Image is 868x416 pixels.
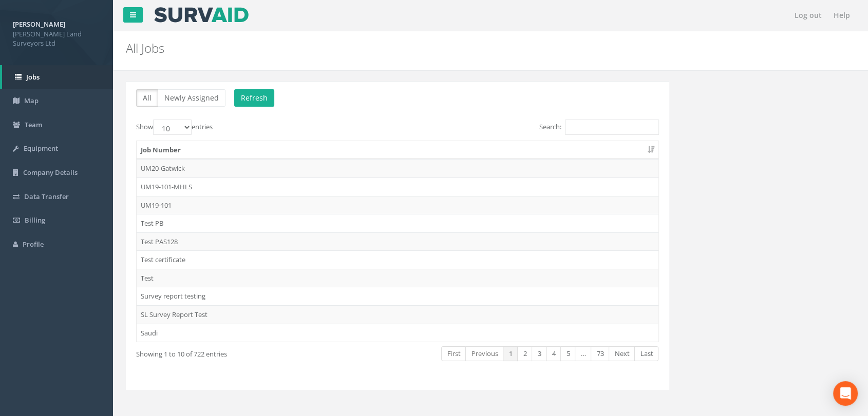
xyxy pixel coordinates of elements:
[465,346,503,361] a: Previous
[546,346,561,361] a: 4
[13,17,100,48] a: [PERSON_NAME] [PERSON_NAME] Land Surveyors Ltd
[137,196,658,214] td: UM19-101
[24,144,58,153] span: Equipment
[137,324,658,342] td: Saudi
[136,345,345,359] div: Showing 1 to 10 of 722 entries
[24,96,39,105] span: Map
[234,89,274,107] button: Refresh
[126,42,731,55] h2: All Jobs
[25,215,45,225] span: Billing
[153,120,192,135] select: Showentries
[136,89,158,107] button: All
[26,72,40,82] span: Jobs
[575,346,591,361] a: …
[137,305,658,324] td: SL Survey Report Test
[539,120,659,135] label: Search:
[23,240,44,249] span: Profile
[137,141,658,160] th: Job Number: activate to sort column ascending
[136,120,213,135] label: Show entries
[137,269,658,287] td: Test
[517,346,532,361] a: 2
[532,346,546,361] a: 3
[441,346,466,361] a: First
[137,159,658,177] td: UM20-Gatwick
[25,120,42,129] span: Team
[23,168,78,177] span: Company Details
[137,232,658,251] td: Test PAS128
[565,120,659,135] input: Search:
[2,65,113,89] a: Jobs
[13,29,100,48] span: [PERSON_NAME] Land Surveyors Ltd
[137,214,658,232] td: Test PB
[560,346,575,361] a: 5
[833,381,858,406] div: Open Intercom Messenger
[24,192,69,201] span: Data Transfer
[137,250,658,269] td: Test certificate
[158,89,225,107] button: Newly Assigned
[137,177,658,196] td: UM19-101-MHLS
[137,287,658,305] td: Survey report testing
[591,346,609,361] a: 73
[609,346,635,361] a: Next
[13,19,65,29] strong: [PERSON_NAME]
[634,346,658,361] a: Last
[503,346,518,361] a: 1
